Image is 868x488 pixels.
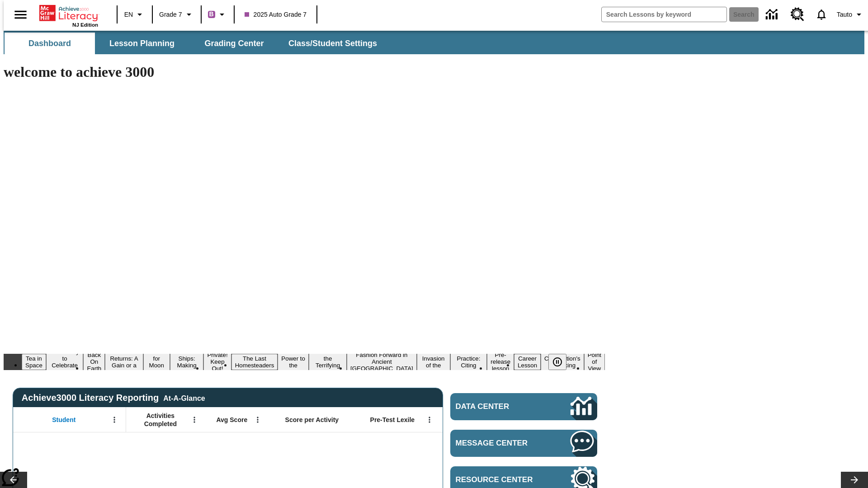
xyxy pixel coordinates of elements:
[105,347,143,377] button: Slide 4 Free Returns: A Gain or a Drain?
[159,10,182,19] span: Grade 7
[4,33,385,54] div: SubNavbar
[417,347,450,377] button: Slide 12 The Invasion of the Free CD
[450,347,487,377] button: Slide 13 Mixed Practice: Citing Evidence
[52,416,75,424] span: Student
[456,402,540,411] span: Data Center
[4,31,864,54] div: SubNavbar
[288,38,377,49] span: Class/Student Settings
[833,6,868,23] button: Profile/Settings
[108,413,121,427] button: Open Menu
[285,416,339,424] span: Score per Activity
[837,10,852,19] span: Tauto
[5,33,95,54] button: Dashboard
[841,472,868,488] button: Lesson carousel, Next
[188,413,201,427] button: Open Menu
[456,439,543,448] span: Message Center
[39,3,98,28] div: Home
[189,33,279,54] button: Grading Center
[97,33,187,54] button: Lesson Planning
[72,22,98,28] span: NJ Edition
[170,347,204,377] button: Slide 6 Cruise Ships: Making Waves
[7,1,34,28] button: Open side menu
[584,350,605,373] button: Slide 17 Point of View
[514,354,541,370] button: Slide 15 Career Lesson
[4,64,605,80] h1: welcome to achieve 3000
[760,2,785,27] a: Data Center
[487,350,514,373] button: Slide 14 Pre-release lesson
[120,6,149,23] button: Language: EN, Select a language
[245,10,307,19] span: 2025 Auto Grade 7
[203,350,231,373] button: Slide 7 Private! Keep Out!
[22,393,205,403] span: Achieve3000 Literacy Reporting
[231,354,278,370] button: Slide 8 The Last Homesteaders
[39,4,98,22] a: Home
[22,354,46,370] button: Slide 1 Tea in Space
[143,347,170,377] button: Slide 5 Time for Moon Rules?
[163,393,205,403] div: At-A-Glance
[548,354,566,370] button: Pause
[28,38,71,49] span: Dashboard
[216,416,247,424] span: Avg Score
[347,350,417,373] button: Slide 11 Fashion Forward in Ancient Rome
[450,393,597,420] a: Data Center
[810,3,833,26] a: Notifications
[204,6,231,23] button: Boost Class color is purple. Change class color
[370,416,415,424] span: Pre-Test Lexile
[46,347,84,377] button: Slide 2 Get Ready to Celebrate Juneteenth!
[785,2,810,27] a: Resource Center, Will open in new tab
[450,430,597,457] a: Message Center
[423,413,436,427] button: Open Menu
[281,33,384,54] button: Class/Student Settings
[456,475,543,484] span: Resource Center
[156,6,198,23] button: Grade: Grade 7, Select a grade
[251,413,264,427] button: Open Menu
[109,38,175,49] span: Lesson Planning
[131,412,190,428] span: Activities Completed
[309,347,347,377] button: Slide 10 Attack of the Terrifying Tomatoes
[278,347,309,377] button: Slide 9 Solar Power to the People
[541,347,584,377] button: Slide 16 The Constitution's Balancing Act
[548,354,576,370] div: Pause
[124,10,133,19] span: EN
[204,38,264,49] span: Grading Center
[83,350,105,373] button: Slide 3 Back On Earth
[209,9,214,20] span: B
[602,7,726,22] input: search field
